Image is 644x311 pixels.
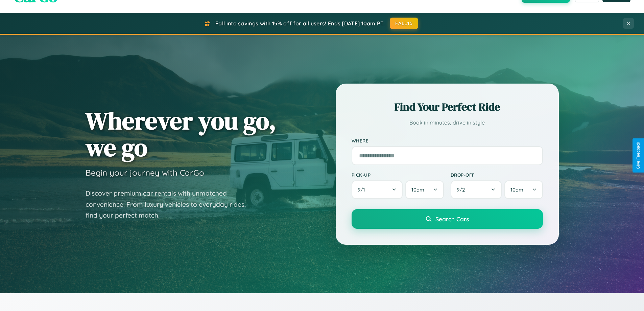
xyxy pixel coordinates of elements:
span: 10am [510,186,523,193]
span: 9 / 2 [457,186,468,193]
button: 10am [504,180,543,199]
button: 10am [405,180,444,199]
h3: Begin your journey with CarGo [86,168,204,178]
p: Book in minutes, drive in style [352,118,543,128]
button: FALL15 [390,18,418,29]
button: 9/1 [352,180,403,199]
p: Discover premium car rentals with unmatched convenience. From luxury vehicles to everyday rides, ... [86,188,255,221]
label: Where [352,138,543,143]
button: Search Cars [352,209,543,229]
span: Search Cars [435,215,469,223]
label: Pick-up [352,172,444,178]
h2: Find Your Perfect Ride [352,99,543,114]
button: 9/2 [451,180,502,199]
label: Drop-off [451,172,543,178]
div: Give Feedback [636,142,641,169]
span: Fall into savings with 15% off for all users! Ends [DATE] 10am PT. [215,20,385,27]
h1: Wherever you go, we go [86,107,276,161]
span: 9 / 1 [358,186,368,193]
span: 10am [411,186,424,193]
